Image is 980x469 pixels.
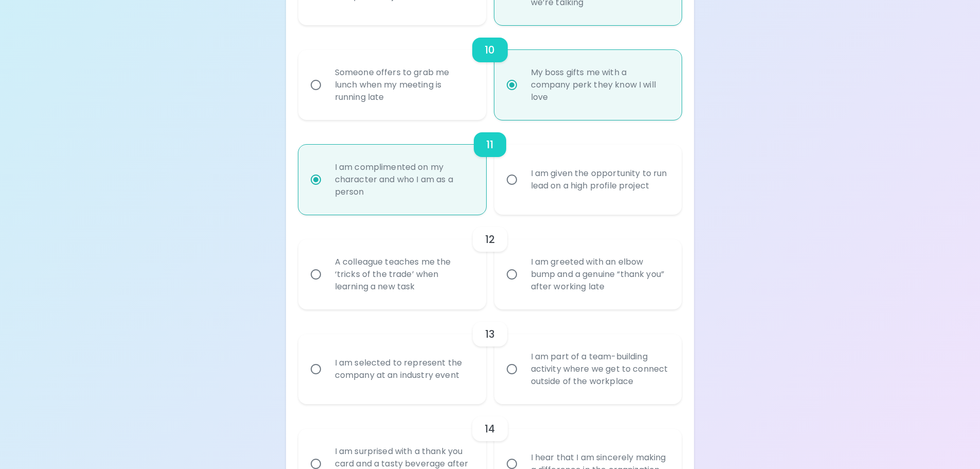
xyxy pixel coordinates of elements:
[327,54,480,116] div: Someone offers to grab me lunch when my meeting is running late
[485,231,495,248] h6: 12
[298,215,682,309] div: choice-group-check
[486,136,493,153] h6: 11
[327,344,480,394] div: I am selected to represent the company at an industry event
[327,244,480,305] div: A colleague teaches me the ‘tricks of the trade’ when learning a new task
[523,54,676,116] div: My boss gifts me with a company perk they know I will love
[523,155,676,204] div: I am given the opportunity to run lead on a high profile project
[523,244,676,305] div: I am greeted with an elbow bump and a genuine “thank you” after working late
[298,25,682,120] div: choice-group-check
[485,421,495,437] h6: 14
[485,326,495,342] h6: 13
[523,338,676,400] div: I am part of a team-building activity where we get to connect outside of the workplace
[298,309,682,404] div: choice-group-check
[485,42,495,58] h6: 10
[327,149,480,211] div: I am complimented on my character and who I am as a person
[298,120,682,215] div: choice-group-check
